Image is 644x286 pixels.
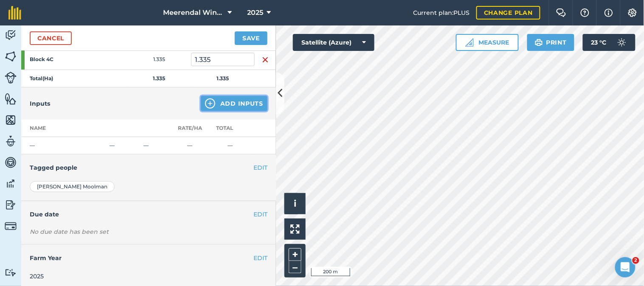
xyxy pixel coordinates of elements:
[30,163,267,172] h4: Tagged people
[535,37,543,48] img: svg+xml;base64,PHN2ZyB4bWxucz0iaHR0cDovL3d3dy53My5vcmcvMjAwMC9zdmciIHdpZHRoPSIxOSIgaGVpZ2h0PSIyNC...
[253,210,267,219] button: EDIT
[413,8,470,17] span: Current plan : PLUS
[163,8,225,18] span: Meerendal Wine Estate
[206,137,255,154] td: —
[8,6,21,20] img: fieldmargin Logo
[253,163,267,172] button: EDIT
[235,31,267,45] button: Save
[5,199,17,211] img: svg+xml;base64,PD94bWwgdmVyc2lvbj0iMS4wIiBlbmNvZGluZz0idXRmLTgiPz4KPCEtLSBHZW5lcmF0b3I6IEFkb2JlIE...
[30,99,50,108] h4: Inputs
[106,137,140,154] td: —
[30,181,115,192] div: [PERSON_NAME] Moolman
[580,8,590,17] img: A question mark icon
[30,272,267,281] div: 2025
[262,55,269,65] img: svg+xml;base64,PHN2ZyB4bWxucz0iaHR0cDovL3d3dy53My5vcmcvMjAwMC9zdmciIHdpZHRoPSIxNiIgaGVpZ2h0PSIyNC...
[5,156,17,169] img: svg+xml;base64,PD94bWwgdmVyc2lvbj0iMS4wIiBlbmNvZGluZz0idXRmLTgiPz4KPCEtLSBHZW5lcmF0b3I6IEFkb2JlIE...
[30,210,267,219] h4: Due date
[456,34,519,51] button: Measure
[591,34,607,51] span: 23 ° C
[527,34,575,51] button: Print
[127,49,191,70] td: 1.335
[153,75,166,81] strong: 1.335
[294,198,296,209] span: i
[30,75,53,81] strong: Total ( Ha )
[556,8,566,17] img: Two speech bubbles overlapping with the left bubble in the forefront
[5,177,17,190] img: svg+xml;base64,PD94bWwgdmVyc2lvbj0iMS4wIiBlbmNvZGluZz0idXRmLTgiPz4KPCEtLSBHZW5lcmF0b3I6IEFkb2JlIE...
[284,193,306,214] button: i
[290,224,300,234] img: Four arrows, one pointing top left, one top right, one bottom right and the last bottom left
[140,137,174,154] td: —
[293,34,374,51] button: Satellite (Azure)
[605,8,613,18] img: svg+xml;base64,PHN2ZyB4bWxucz0iaHR0cDovL3d3dy53My5vcmcvMjAwMC9zdmciIHdpZHRoPSIxNyIgaGVpZ2h0PSIxNy...
[5,72,17,84] img: svg+xml;base64,PD94bWwgdmVyc2lvbj0iMS4wIiBlbmNvZGluZz0idXRmLTgiPz4KPCEtLSBHZW5lcmF0b3I6IEFkb2JlIE...
[289,261,301,273] button: –
[30,56,96,63] strong: Block 4C
[21,137,106,154] td: —
[289,248,301,261] button: +
[465,38,474,47] img: Ruler icon
[217,75,229,81] strong: 1.335
[613,34,630,51] img: svg+xml;base64,PD94bWwgdmVyc2lvbj0iMS4wIiBlbmNvZGluZz0idXRmLTgiPz4KPCEtLSBHZW5lcmF0b3I6IEFkb2JlIE...
[5,114,17,126] img: svg+xml;base64,PHN2ZyB4bWxucz0iaHR0cDovL3d3dy53My5vcmcvMjAwMC9zdmciIHdpZHRoPSI1NiIgaGVpZ2h0PSI2MC...
[247,8,264,18] span: 2025
[253,253,267,263] button: EDIT
[5,50,17,63] img: svg+xml;base64,PHN2ZyB4bWxucz0iaHR0cDovL3d3dy53My5vcmcvMjAwMC9zdmciIHdpZHRoPSI1NiIgaGVpZ2h0PSI2MC...
[615,257,636,278] iframe: Intercom live chat
[5,269,17,277] img: svg+xml;base64,PD94bWwgdmVyc2lvbj0iMS4wIiBlbmNvZGluZz0idXRmLTgiPz4KPCEtLSBHZW5lcmF0b3I6IEFkb2JlIE...
[633,257,639,264] span: 2
[174,120,206,137] th: Rate/ Ha
[30,227,267,236] div: No due date has been set
[206,120,255,137] th: Total
[583,34,636,51] button: 23 °C
[5,220,17,232] img: svg+xml;base64,PD94bWwgdmVyc2lvbj0iMS4wIiBlbmNvZGluZz0idXRmLTgiPz4KPCEtLSBHZW5lcmF0b3I6IEFkb2JlIE...
[30,31,72,45] a: Cancel
[627,8,638,17] img: A cog icon
[5,29,17,42] img: svg+xml;base64,PD94bWwgdmVyc2lvbj0iMS4wIiBlbmNvZGluZz0idXRmLTgiPz4KPCEtLSBHZW5lcmF0b3I6IEFkb2JlIE...
[30,253,267,263] h4: Farm Year
[201,96,267,111] button: Add Inputs
[205,98,215,109] img: svg+xml;base64,PHN2ZyB4bWxucz0iaHR0cDovL3d3dy53My5vcmcvMjAwMC9zdmciIHdpZHRoPSIxNCIgaGVpZ2h0PSIyNC...
[476,6,540,20] a: Change plan
[5,93,17,105] img: svg+xml;base64,PHN2ZyB4bWxucz0iaHR0cDovL3d3dy53My5vcmcvMjAwMC9zdmciIHdpZHRoPSI1NiIgaGVpZ2h0PSI2MC...
[5,135,17,148] img: svg+xml;base64,PD94bWwgdmVyc2lvbj0iMS4wIiBlbmNvZGluZz0idXRmLTgiPz4KPCEtLSBHZW5lcmF0b3I6IEFkb2JlIE...
[21,120,106,137] th: Name
[174,137,206,154] td: —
